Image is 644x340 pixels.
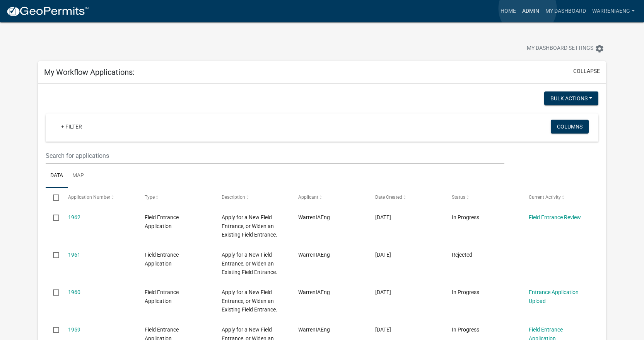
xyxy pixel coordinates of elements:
datatable-header-cell: Type [137,188,214,206]
a: + Filter [55,120,88,134]
h5: My Workflow Applications: [44,68,135,77]
a: 1962 [68,214,80,220]
a: 1960 [68,289,80,295]
a: 1959 [68,326,80,333]
span: Description [222,195,245,200]
span: In Progress [452,326,479,333]
span: 07/15/2025 [375,289,391,295]
datatable-header-cell: Date Created [368,188,445,206]
span: Type [145,195,155,200]
button: Columns [551,120,589,134]
span: My Dashboard Settings [527,44,593,53]
a: Map [68,164,89,188]
datatable-header-cell: Applicant [291,188,368,206]
span: WarrenIAEng [298,252,330,258]
span: Field Entrance Application [145,214,179,229]
button: Bulk Actions [544,91,598,105]
button: My Dashboard Settingssettings [521,41,610,56]
span: Rejected [452,252,472,258]
span: Applicant [298,195,318,200]
a: Field Entrance Review [529,214,581,220]
span: Apply for a New Field Entrance, or Widen an Existing Field Entrance. [222,214,277,238]
span: Field Entrance Application [145,252,179,267]
span: 07/23/2025 [375,214,391,220]
a: 1961 [68,252,80,258]
a: Admin [519,4,542,19]
span: 07/15/2025 [375,252,391,258]
a: My Dashboard [542,4,589,19]
span: WarrenIAEng [298,326,330,333]
span: Date Created [375,195,402,200]
a: Home [497,4,519,19]
span: In Progress [452,289,479,295]
span: In Progress [452,214,479,220]
span: Field Entrance Application [145,289,179,304]
datatable-header-cell: Select [46,188,60,206]
span: Apply for a New Field Entrance, or Widen an Existing Field Entrance. [222,289,277,313]
datatable-header-cell: Description [214,188,291,206]
span: WarrenIAEng [298,214,330,220]
span: WarrenIAEng [298,289,330,295]
span: Application Number [68,195,110,200]
datatable-header-cell: Application Number [61,188,138,206]
datatable-header-cell: Current Activity [521,188,598,206]
a: Entrance Application Upload [529,289,579,304]
a: WarrenIAEng [589,4,638,19]
input: Search for applications [46,148,504,164]
span: Status [452,195,465,200]
button: collapse [573,67,600,75]
span: Apply for a New Field Entrance, or Widen an Existing Field Entrance. [222,252,277,276]
datatable-header-cell: Status [444,188,521,206]
span: Current Activity [529,195,561,200]
i: settings [595,44,604,53]
a: Data [46,164,68,188]
span: 07/03/2025 [375,326,391,333]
